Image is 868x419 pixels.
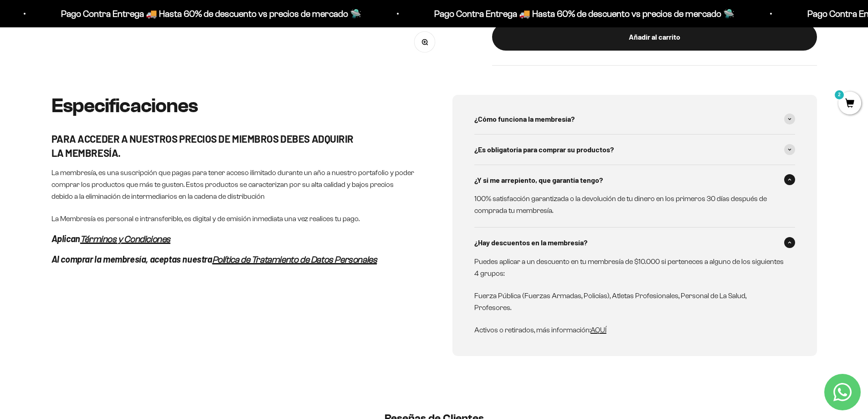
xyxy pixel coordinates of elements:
a: AQUÍ [591,326,606,334]
p: 100% satisfacción garantizada o la devolución de tu dinero en los primeros 30 días después de com... [474,193,784,216]
em: Al comprar la membresía, aceptas nuestra [51,253,212,264]
button: Añadir al carrito [492,23,817,51]
h2: Especificaciones [51,95,416,117]
a: 2 [838,99,861,109]
a: Términos y Condiciones [80,234,170,244]
span: ¿Es obligatoría para comprar su productos? [474,144,614,155]
summary: ¿Es obligatoría para comprar su productos? [474,134,795,165]
p: Pago Contra Entrega 🚚 Hasta 60% de descuento vs precios de mercado 🛸 [61,6,361,21]
span: ¿Hay descuentos en la membresía? [474,237,587,248]
p: La Membresía es personal e intransferible, es digital y de emisión inmediata una vez realices tu ... [51,213,416,225]
span: ¿Cómo funciona la membresía? [474,113,575,125]
summary: ¿Hay descuentos en la membresía? [474,228,795,258]
mark: 2 [834,89,845,100]
em: Aplican [51,233,80,244]
p: La membresía, es una suscripción que pagas para tener acceso ilimitado durante un año a nuestro p... [51,167,416,202]
p: Fuerza Pública (Fuerzas Armadas, Policías), Atletas Profesionales, Personal de La Salud, Profesores. [474,290,784,313]
p: Activos o retirados, más información: [474,324,784,336]
span: ¿Y si me arrepiento, que garantía tengo? [474,174,603,186]
summary: ¿Y si me arrepiento, que garantía tengo? [474,165,795,195]
p: Puedes aplicar a un descuento en tu membresía de $10.000 si perteneces a alguno de los siguientes... [474,256,784,279]
strong: PARA ACCEDER A NUESTROS PRECIOS DE MIEMBROS DEBES ADQUIRIR LA MEMBRESÍA. [51,133,354,159]
a: Política de Tratamiento de Datos Personales [212,254,377,264]
div: Añadir al carrito [510,31,799,43]
p: Pago Contra Entrega 🚚 Hasta 60% de descuento vs precios de mercado 🛸 [434,6,734,21]
summary: ¿Cómo funciona la membresía? [474,104,795,134]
